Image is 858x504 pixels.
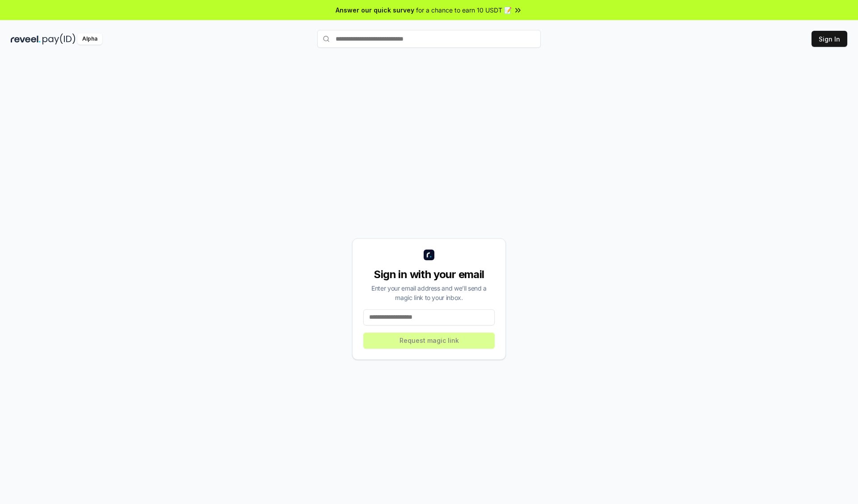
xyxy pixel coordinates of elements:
span: for a chance to earn 10 USDT 📝 [416,5,512,15]
div: Alpha [77,33,102,45]
div: Enter your email address and we’ll send a magic link to your inbox. [363,283,495,302]
button: Sign In [812,31,847,47]
span: Answer our quick survey [336,5,414,15]
img: reveel_dark [11,33,41,45]
img: logo_small [424,250,434,260]
div: Sign in with your email [363,267,495,282]
img: pay_id [42,33,76,45]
